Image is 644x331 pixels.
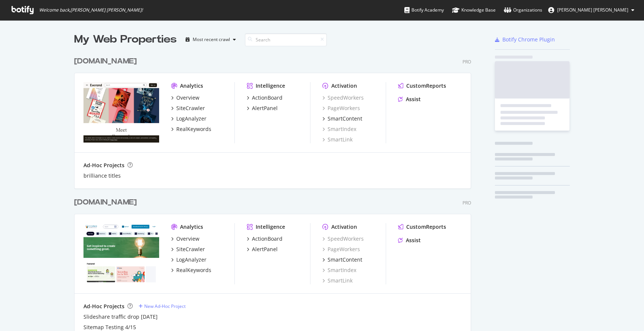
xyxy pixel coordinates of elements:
a: SpeedWorkers [322,94,364,102]
div: Activation [331,223,357,231]
div: Ad-Hoc Projects [83,162,124,169]
a: RealKeywords [171,266,211,274]
div: Pro [463,59,471,65]
div: SmartContent [328,115,362,122]
div: LogAnalyzer [176,115,206,122]
a: CustomReports [398,82,446,90]
a: SmartContent [322,115,362,122]
span: Cooper Bernier [557,7,628,13]
div: Organizations [504,6,542,14]
a: SmartLink [322,136,353,143]
button: [PERSON_NAME] [PERSON_NAME] [542,4,640,16]
a: Assist [398,96,421,103]
button: Most recent crawl [183,34,239,46]
div: Overview [176,235,199,243]
div: Most recent crawl [193,37,230,42]
a: [DOMAIN_NAME] [74,56,140,67]
a: SmartLink [322,277,353,284]
a: AlertPanel [247,246,278,253]
div: Assist [406,237,421,244]
a: PageWorkers [322,104,360,112]
div: LogAnalyzer [176,256,206,263]
div: Botify Academy [404,6,444,14]
a: SmartIndex [322,125,356,133]
div: CustomReports [406,82,446,90]
div: RealKeywords [176,266,211,274]
div: Intelligence [256,82,285,90]
input: Search [245,33,327,46]
a: [DOMAIN_NAME] [74,197,140,208]
div: RealKeywords [176,125,211,133]
a: Overview [171,94,199,102]
div: New Ad-Hoc Project [144,303,186,309]
div: My Web Properties [74,32,177,47]
div: SiteCrawler [176,246,205,253]
div: Analytics [180,82,203,90]
div: Activation [331,82,357,90]
img: everand.com [83,82,159,143]
a: CustomReports [398,223,446,231]
div: CustomReports [406,223,446,231]
div: Analytics [180,223,203,231]
a: PageWorkers [322,246,360,253]
div: SiteCrawler [176,104,205,112]
div: Ad-Hoc Projects [83,303,124,310]
a: Botify Chrome Plugin [495,36,555,43]
a: SiteCrawler [171,246,205,253]
a: LogAnalyzer [171,115,206,122]
a: SiteCrawler [171,104,205,112]
a: Assist [398,237,421,244]
div: AlertPanel [252,104,278,112]
div: AlertPanel [252,246,278,253]
div: ActionBoard [252,235,282,243]
a: AlertPanel [247,104,278,112]
div: [DOMAIN_NAME] [74,56,137,67]
a: RealKeywords [171,125,211,133]
div: SmartContent [328,256,362,263]
div: Botify Chrome Plugin [502,36,555,43]
div: Pro [463,200,471,206]
div: ActionBoard [252,94,282,102]
a: New Ad-Hoc Project [139,303,186,309]
a: brilliance titles [83,172,121,179]
a: ActionBoard [247,94,282,102]
span: Welcome back, [PERSON_NAME] [PERSON_NAME] ! [39,7,143,13]
a: Sitemap Testing 4/15 [83,324,136,331]
a: SmartContent [322,256,362,263]
a: LogAnalyzer [171,256,206,263]
div: Assist [406,96,421,103]
a: ActionBoard [247,235,282,243]
div: Intelligence [256,223,285,231]
div: [DOMAIN_NAME] [74,197,137,208]
a: Slideshare traffic drop [DATE] [83,313,158,321]
a: SmartIndex [322,266,356,274]
div: Overview [176,94,199,102]
a: Overview [171,235,199,243]
div: Knowledge Base [452,6,496,14]
a: SpeedWorkers [322,235,364,243]
img: slideshare.net [83,223,159,284]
